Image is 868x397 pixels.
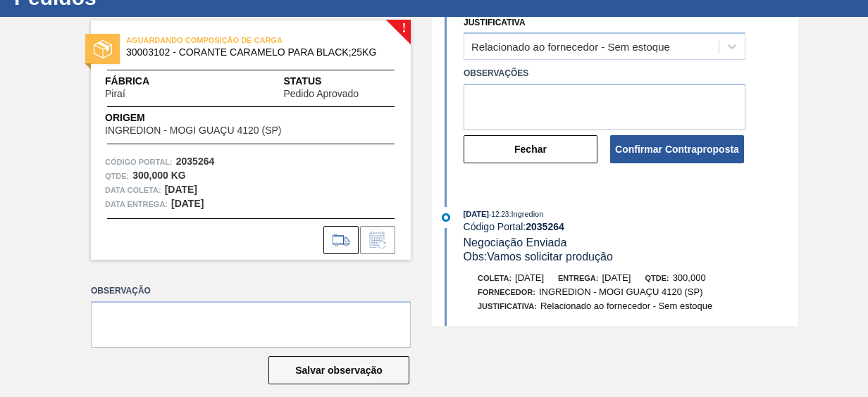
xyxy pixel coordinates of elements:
span: - 12:23 [489,210,509,218]
span: Negociação Enviada [464,237,567,248]
span: Origem [105,111,321,125]
span: INGREDION - MOGI GUAÇU 4120 (SP) [539,286,703,297]
span: : Ingredion [509,210,543,218]
span: Entrega: [558,274,598,282]
span: Justificativa: [478,302,537,310]
img: atual [442,213,450,222]
button: Confirmar Contraproposta [610,135,744,163]
span: Qtde: [645,274,669,282]
span: Data entrega: [105,197,168,211]
strong: 2035264 [526,221,564,232]
span: [DATE] [464,210,489,218]
span: [DATE] [602,272,631,283]
span: INGREDION - MOGI GUAÇU 4120 (SP) [105,125,281,136]
label: Justificativa [464,18,526,27]
strong: 300,000 KG [132,170,186,181]
label: Observações [464,63,745,84]
span: Código Portal: [105,155,173,169]
span: Pedido Aprovado [283,89,359,99]
span: AGUARDANDO COMPOSIÇÃO DE CARGA [126,33,323,47]
span: Relacionado ao fornecedor - Sem estoque [540,301,712,311]
span: Qtde : [105,169,129,183]
span: Fornecedor: [478,288,535,296]
img: status [94,40,112,58]
span: [DATE] [515,272,544,283]
span: Data coleta: [105,183,161,197]
span: Piraí [105,89,125,99]
span: 30003102 - CORANTE CARAMELO PARA BLACK;25KG [126,47,382,58]
button: Salvar observação [268,356,409,384]
span: 300,000 [673,272,706,283]
div: Código Portal: [464,221,798,232]
div: Informar alteração no pedido [360,226,395,254]
span: Status [283,74,397,89]
strong: 2035264 [176,156,215,167]
label: Observação [91,281,411,301]
span: Obs: Vamos solicitar produção [464,251,613,263]
div: Ir para Composição de Carga [323,226,359,254]
strong: [DATE] [165,184,197,195]
button: Fechar [464,135,597,163]
span: Fábrica [105,74,170,89]
div: Relacionado ao fornecedor - Sem estoque [471,41,670,53]
span: Coleta: [478,274,512,282]
strong: [DATE] [171,198,204,209]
